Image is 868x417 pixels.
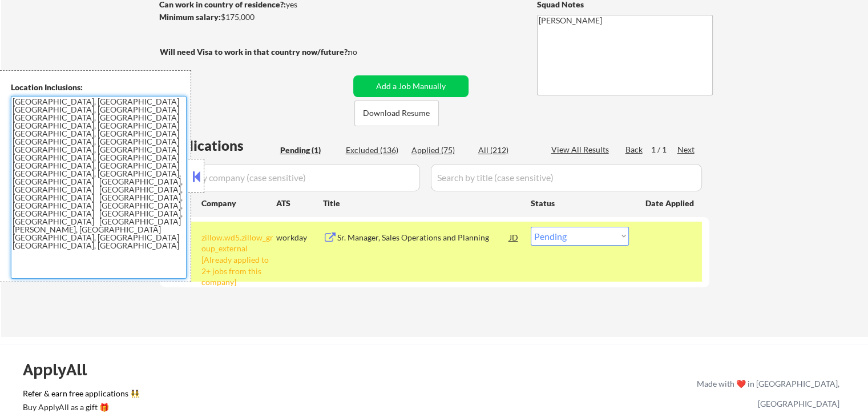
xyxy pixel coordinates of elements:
div: Back [625,144,644,155]
div: ApplyAll [23,360,100,379]
div: Excluded (136) [346,145,403,156]
input: Search by title (case sensitive) [431,164,702,191]
strong: Minimum salary: [159,12,221,22]
div: Applications [163,139,276,153]
div: no [348,46,381,58]
a: Buy ApplyAll as a gift 🎁 [23,402,137,416]
div: Status [531,193,629,213]
div: Location Inclusions: [11,82,187,93]
div: All (212) [478,145,535,156]
div: $175,000 [159,11,349,23]
input: Search by company (case sensitive) [163,164,420,191]
div: 1 / 1 [651,144,677,155]
div: zillow.wd5.zillow_group_external [Already applied to 2+ jobs from this company] [201,232,276,288]
strong: Will need Visa to work in that country now/future?: [160,47,350,57]
div: Date Applied [645,198,696,209]
div: View All Results [551,144,612,155]
div: ATS [276,198,323,209]
button: Add a Job Manually [353,75,469,97]
a: Refer & earn free applications 👯‍♀️ [23,390,458,402]
div: Pending (1) [280,145,337,156]
div: Buy ApplyAll as a gift 🎁 [23,403,137,411]
div: Applied (75) [411,145,469,156]
div: Title [323,198,520,209]
div: JD [508,227,520,247]
div: Made with ❤️ in [GEOGRAPHIC_DATA], [GEOGRAPHIC_DATA] [692,374,839,414]
div: Sr. Manager, Sales Operations and Planning [337,232,510,243]
div: workday [276,232,323,243]
div: Next [677,144,696,155]
button: Download Resume [354,101,439,126]
div: Company [201,198,276,209]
